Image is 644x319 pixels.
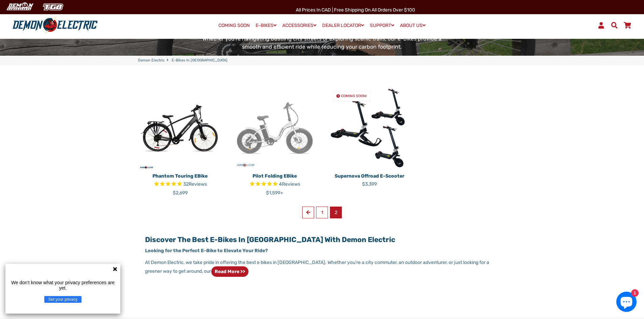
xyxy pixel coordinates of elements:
[327,86,412,170] a: Supernova Offroad E-Scooter COMING SOON!
[138,86,222,170] img: Phantom Touring eBike - Demon Electric
[215,269,245,274] strong: Read more >>
[330,207,342,218] span: 2
[233,86,317,170] img: Pilot Folding eBike - Demon Electric
[367,21,397,30] a: SUPPORT
[138,181,222,188] span: Rated 4.8 out of 5 stars 32 reviews
[10,17,100,34] img: Demon Electric logo
[341,94,367,98] span: COMING SOON!
[8,280,118,291] p: We don't know what your privacy preferences are yet.
[327,170,412,188] a: Supernova Offroad E-Scooter $3,399
[172,58,228,63] span: E-Bikes in [GEOGRAPHIC_DATA]
[327,172,412,180] p: Supernova Offroad E-Scooter
[233,172,317,180] p: Pilot Folding eBike
[183,181,207,187] span: 32 reviews
[398,21,428,30] a: ABOUT US
[316,207,328,218] a: 1
[280,21,319,30] a: ACCESSORIES
[233,170,317,196] a: Pilot Folding eBike Rated 5.0 out of 5 stars 4 reviews $1,599+
[266,190,283,196] span: $1,599+
[189,181,207,187] span: Reviews
[320,21,366,30] a: DEALER LOCATOR
[362,181,377,187] span: $3,399
[614,292,639,314] inbox-online-store-chat: Shopify online store chat
[44,296,81,303] button: Set your privacy
[138,58,165,63] a: Demon Electric
[327,86,412,170] img: Supernova Offroad E-Scooter
[138,172,222,180] p: Phantom Touring eBike
[145,259,499,277] p: At Demon Electric, we take pride in offering the best e bikes in [GEOGRAPHIC_DATA]. Whether you’r...
[253,21,279,30] a: E-BIKES
[296,7,415,13] span: All Prices in CAD | Free shipping on all orders over $100
[39,1,67,12] img: TGB Canada
[145,248,268,254] strong: Looking for the Perfect E-Bike to Elevate Your Ride?
[233,181,317,188] span: Rated 5.0 out of 5 stars 4 reviews
[279,181,300,187] span: 4 reviews
[282,181,300,187] span: Reviews
[138,170,222,196] a: Phantom Touring eBike Rated 4.8 out of 5 stars 32 reviews $2,699
[3,1,36,12] img: Demon Electric
[173,190,188,196] span: $2,699
[145,235,499,244] h2: Discover the Best E-Bikes in [GEOGRAPHIC_DATA] with Demon Electric
[216,21,252,30] a: COMING SOON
